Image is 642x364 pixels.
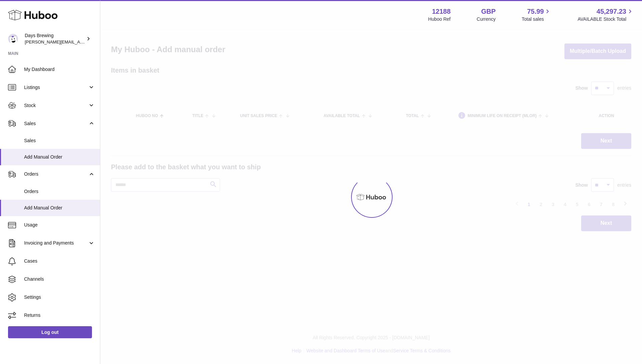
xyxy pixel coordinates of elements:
[24,102,88,109] span: Stock
[24,188,95,195] span: Orders
[428,16,451,22] div: Huboo Ref
[24,138,95,144] span: Sales
[481,7,496,16] strong: GBP
[24,120,88,127] span: Sales
[522,7,551,22] a: 75.99 Total sales
[527,7,544,16] span: 75.99
[24,66,95,73] span: My Dashboard
[24,84,88,91] span: Listings
[8,34,18,44] img: greg@daysbrewing.com
[25,39,134,44] span: [PERSON_NAME][EMAIL_ADDRESS][DOMAIN_NAME]
[25,32,85,45] div: Days Brewing
[24,240,88,246] span: Invoicing and Payments
[522,16,551,22] span: Total sales
[24,154,95,160] span: Add Manual Order
[8,326,92,338] a: Log out
[24,258,95,264] span: Cases
[577,16,634,22] span: AVAILABLE Stock Total
[432,7,451,16] strong: 12188
[597,7,626,16] span: 45,297.23
[24,294,95,300] span: Settings
[477,16,496,22] div: Currency
[577,7,634,22] a: 45,297.23 AVAILABLE Stock Total
[24,205,95,211] span: Add Manual Order
[24,312,95,318] span: Returns
[24,222,95,228] span: Usage
[24,171,88,177] span: Orders
[24,276,95,282] span: Channels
